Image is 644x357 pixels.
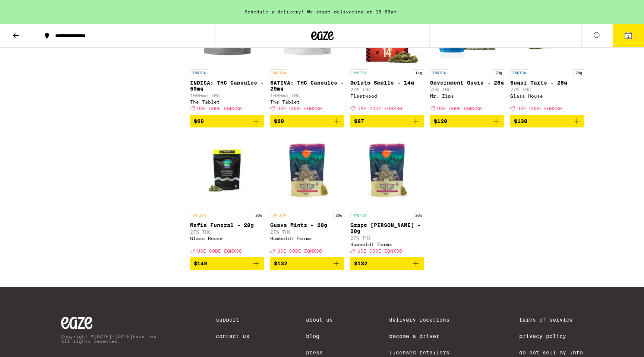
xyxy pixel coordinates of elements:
p: 1000mg THC [190,93,264,98]
p: HYBRID [350,69,368,76]
p: 28g [573,69,584,76]
span: $132 [274,260,287,266]
span: USE CODE EQNX30 [277,106,322,111]
a: Open page for Mafia Funeral - 28g from Glass House [190,133,264,257]
span: USE CODE EQNX30 [357,106,402,111]
p: 28g [333,212,344,218]
div: Glass House [190,236,264,241]
a: Delivery Locations [389,317,463,323]
span: USE CODE EQNX30 [197,106,242,111]
div: Humboldt Farms [350,242,424,247]
div: Fleetwood [350,94,424,98]
p: 27% THC [510,87,584,92]
p: 28g [413,212,424,218]
p: Guava Mintz - 28g [270,222,344,228]
span: USE CODE EQNX30 [437,106,482,111]
span: $132 [354,260,367,266]
span: $87 [354,118,364,124]
a: Privacy Policy [519,333,583,339]
button: Add to bag [350,115,424,127]
p: INDICA [430,69,448,76]
p: 28g [253,212,264,218]
span: USE CODE EQNX30 [277,249,322,253]
a: Licensed Retailers [389,350,463,356]
span: $130 [514,118,527,124]
button: Add to bag [270,257,344,270]
p: 1000mg THC [270,93,344,98]
a: Blog [306,333,333,339]
p: Copyright © [DATE]-[DATE] Eaze Inc. All rights reserved. [61,334,160,344]
a: Contact Us [216,333,249,339]
a: Press [306,350,333,356]
span: $60 [194,118,204,124]
img: Glass House - Mafia Funeral - 28g [190,133,264,208]
a: Become a Driver [389,333,463,339]
a: Open page for Guava Mintz - 28g from Humboldt Farms [270,133,344,257]
p: 27% THC [270,230,344,234]
span: Hi. Need any help? [4,5,54,11]
p: 27% THC [350,236,424,240]
p: 28g [493,69,504,76]
button: 2 [613,24,644,47]
p: INDICA [190,69,208,76]
p: 25% THC [430,87,504,92]
button: Add to bag [270,115,344,127]
a: Support [216,317,249,323]
div: The Tablet [270,99,344,104]
p: SATIVA: THC Capsules - 20mg [270,80,344,92]
button: Add to bag [190,115,264,127]
p: HYBRID [350,212,368,218]
button: Add to bag [190,257,264,270]
a: Terms of Service [519,317,583,323]
p: SATIVA [270,212,288,218]
p: SATIVA [270,69,288,76]
button: Add to bag [430,115,504,127]
a: Open page for Grape Runtz - 28g from Humboldt Farms [350,133,424,257]
p: Grape [PERSON_NAME] - 28g [350,222,424,234]
div: Mr. Zips [430,94,504,98]
span: USE CODE EQNX30 [197,249,242,253]
span: USE CODE EQNX30 [357,249,402,253]
span: $60 [274,118,284,124]
button: Add to bag [510,115,584,127]
a: About Us [306,317,333,323]
p: INDICA: THC Capsules - 50mg [190,80,264,92]
p: 14g [413,69,424,76]
a: Do Not Sell My Info [519,350,583,356]
p: Mafia Funeral - 28g [190,222,264,228]
div: The Tablet [190,99,264,104]
p: 27% THC [350,87,424,92]
p: 27% THC [190,230,264,234]
img: Humboldt Farms - Guava Mintz - 28g [270,133,344,208]
p: Gelato Smalls - 14g [350,80,424,86]
p: INDICA [510,69,528,76]
p: Sugar Tarts - 28g [510,80,584,86]
div: Humboldt Farms [270,236,344,241]
p: SATIVA [190,212,208,218]
p: Government Oasis - 28g [430,80,504,86]
img: Humboldt Farms - Grape Runtz - 28g [350,133,424,208]
span: $149 [194,260,207,266]
span: USE CODE EQNX30 [517,106,562,111]
span: $120 [434,118,447,124]
div: Glass House [510,94,584,98]
span: 2 [627,34,629,38]
button: Add to bag [350,257,424,270]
